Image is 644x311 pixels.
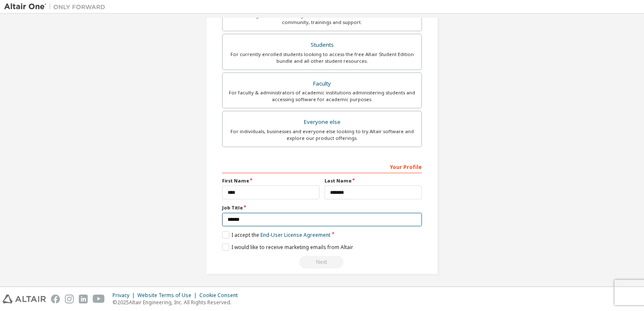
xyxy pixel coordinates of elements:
[228,89,416,103] div: For faculty & administrators of academic institutions administering students and accessing softwa...
[222,204,422,211] label: Job Title
[222,256,422,268] div: Select your account type to continue
[222,231,330,239] label: I accept the
[113,292,137,299] div: Privacy
[228,78,416,90] div: Faculty
[228,39,416,51] div: Students
[228,128,416,142] div: For individuals, businesses and everyone else looking to try Altair software and explore our prod...
[51,295,60,303] img: facebook.svg
[4,3,110,11] img: Altair One
[228,116,416,128] div: Everyone else
[222,244,353,251] label: I would like to receive marketing emails from Altair
[137,292,199,299] div: Website Terms of Use
[93,295,105,303] img: youtube.svg
[228,12,416,26] div: For existing customers looking to access software downloads, HPC resources, community, trainings ...
[228,51,416,64] div: For currently enrolled students looking to access the free Altair Student Edition bundle and all ...
[79,295,88,303] img: linkedin.svg
[260,231,330,239] a: End-User License Agreement
[65,295,74,303] img: instagram.svg
[222,160,422,173] div: Your Profile
[325,177,422,184] label: Last Name
[3,295,46,303] img: altair_logo.svg
[222,177,319,184] label: First Name
[199,292,243,299] div: Cookie Consent
[113,299,243,306] p: © 2025 Altair Engineering, Inc. All Rights Reserved.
